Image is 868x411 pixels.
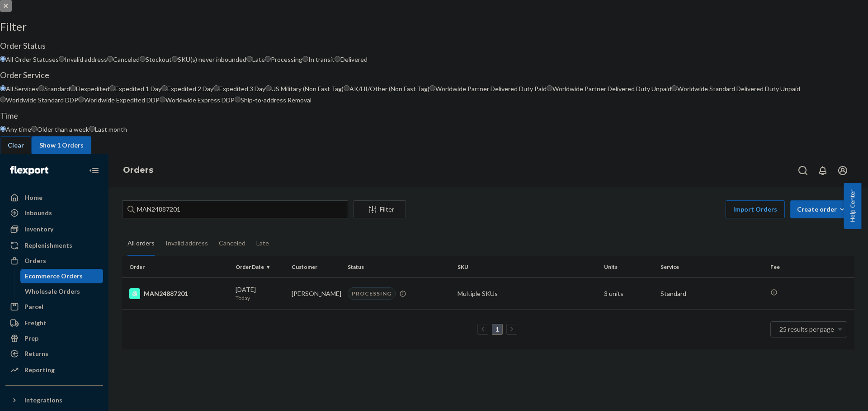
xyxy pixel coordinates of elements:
span: Worldwide Partner Delivered Duty Paid [435,85,547,92]
span: Ship-to-address Removal [241,96,311,104]
span: Worldwide Partner Delivered Duty Unpaid [552,85,671,92]
span: Invalid address [65,55,107,63]
span: Worldwide Expedited DDP [84,96,160,104]
input: Canceled [107,56,113,62]
span: Late [252,55,265,63]
input: Invalid address [59,56,65,62]
input: SKU(s) never inbounded [172,56,178,62]
input: Processing [265,56,271,62]
input: Last month [89,126,95,132]
span: Stockout [146,55,172,63]
input: Worldwide Expedited DDP [78,97,84,102]
span: Expedited 3 Day [219,85,265,92]
span: US Military (Non Fast Tag) [271,85,344,92]
input: Older than a week [31,126,37,132]
input: In transit [302,56,308,62]
span: All Order Statuses [6,55,59,63]
span: Worldwide Standard DDP [6,96,78,104]
input: Flexpedited [70,85,76,91]
input: Ship-to-address Removal [235,97,241,102]
span: Older than a week [37,125,89,133]
span: Expedited 2 Day [167,85,213,92]
span: Flexpedited [76,85,109,92]
input: Stockout [140,56,146,62]
input: Worldwide Partner Delivered Duty Unpaid [547,85,552,91]
input: US Military (Non Fast Tag) [265,85,271,91]
input: Worldwide Express DDP [160,97,165,102]
span: Delivered [340,55,368,63]
span: Last month [95,125,127,133]
span: Processing [271,55,302,63]
span: Worldwide Express DDP [165,96,235,104]
span: Worldwide Standard Delivered Duty Unpaid [677,85,800,92]
input: Late [246,56,252,62]
button: Show 1 Orders [32,136,91,154]
span: In transit [308,55,335,63]
span: Any time [6,125,31,133]
input: Expedited 1 Day [109,85,115,91]
input: AK/HI/Other (Non Fast Tag) [344,85,349,91]
input: Expedited 2 Day [161,85,167,91]
span: AK/HI/Other (Non Fast Tag) [349,85,429,92]
input: Delivered [335,56,340,62]
input: Worldwide Standard Delivered Duty Unpaid [671,85,677,91]
span: Canceled [113,55,140,63]
span: Standard [44,85,70,92]
span: Expedited 1 Day [115,85,161,92]
input: Standard [38,85,44,91]
input: Worldwide Partner Delivered Duty Paid [429,85,435,91]
span: SKU(s) never inbounded [178,55,246,63]
input: Expedited 3 Day [213,85,219,91]
span: All Services [6,85,38,92]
